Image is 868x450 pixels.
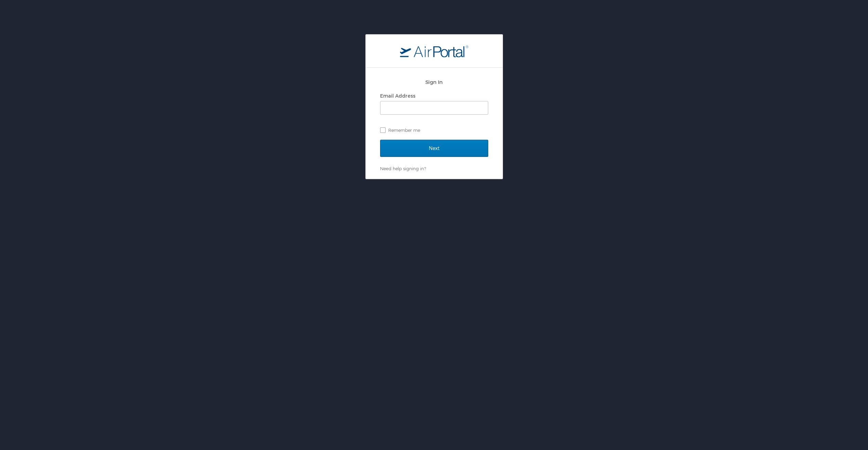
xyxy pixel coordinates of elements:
[380,78,488,86] h2: Sign In
[380,125,488,135] label: Remember me
[380,166,426,171] a: Need help signing in?
[380,93,415,99] label: Email Address
[400,45,468,57] img: logo
[380,140,488,157] input: Next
